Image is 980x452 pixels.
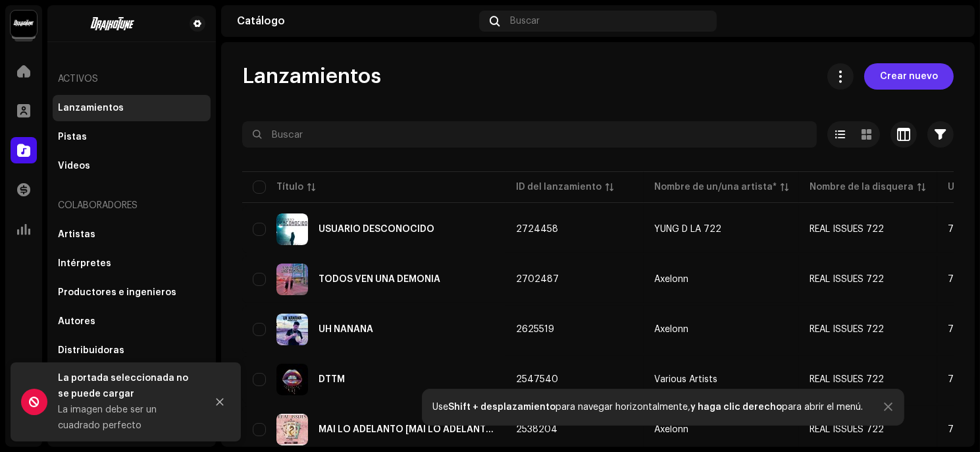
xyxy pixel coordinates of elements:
span: REAL ISSUES 722 [810,275,884,284]
div: Autores [58,316,95,327]
div: Axelonn [654,425,688,434]
span: REAL ISSUES 722 [810,225,884,234]
span: 2538204 [516,425,557,434]
strong: Shift + desplazamiento [449,403,556,412]
div: Various Artists [654,375,717,384]
div: Distribuidoras [58,345,124,356]
div: MAI LO ADELANTO [MAI LO ADELANTO] [319,425,495,434]
div: La imagen debe ser un cuadrado perfecto [58,402,196,434]
div: Axelonn [654,325,688,334]
div: Pistas [58,132,87,142]
span: Buscar [510,16,540,26]
span: 2724458 [516,225,558,234]
span: Axelonn [654,425,788,434]
div: USUARIO DESCONOCIDO [319,225,434,234]
div: Use para navegar horizontalmente, para abrir el menú. [433,402,864,412]
div: Nombre de un/una artista* [654,181,777,194]
input: Buscar [242,121,817,148]
span: REAL ISSUES 722 [810,375,884,384]
re-m-nav-item: Videos [53,153,211,179]
re-m-nav-item: Distribuidoras [53,337,211,364]
div: Intérpretes [58,258,111,269]
img: 10370c6a-d0e2-4592-b8a2-38f444b0ca44 [11,11,37,37]
re-a-nav-header: Colaboradores [53,190,211,221]
span: 2625519 [516,325,554,334]
re-a-nav-header: Activos [53,63,211,95]
div: Videos [58,161,90,171]
re-m-nav-item: Artistas [53,221,211,248]
div: ID del lanzamiento [516,181,602,194]
span: 2702487 [516,275,559,284]
span: YUNG D LA 722 [654,225,788,234]
div: UH NANANA [319,325,373,334]
img: 9fdc7c0a-3ec5-47c6-be69-2144614786f8 [276,314,308,345]
re-m-nav-item: Productores e ingenieros [53,279,211,306]
strong: y haga clic derecho [691,403,783,412]
span: 2547540 [516,375,558,384]
div: Artistas [58,229,95,240]
div: DTTM [319,375,345,384]
img: f2789360-d13a-4ac9-86e3-1eaf16e330ee [276,364,308,395]
re-m-nav-item: Intérpretes [53,250,211,277]
div: Axelonn [654,275,688,284]
img: 2782cdda-71d9-4e83-9892-0bdfd16ac054 [938,11,959,32]
span: Various Artists [654,375,788,384]
button: Crear nuevo [864,63,954,90]
span: REAL ISSUES 722 [810,325,884,334]
div: La portada seleccionada no se puede cargar [58,370,196,402]
img: dfdeba76-baff-4d47-ba27-f9ea4dc191b1 [276,213,308,245]
span: Axelonn [654,275,788,284]
re-m-nav-item: Lanzamientos [53,95,211,121]
div: TODOS VEN UNA DEMONIA [319,275,440,284]
span: Crear nuevo [880,63,938,90]
div: YUNG D LA 722 [654,225,721,234]
span: Axelonn [654,325,788,334]
div: Lanzamientos [58,103,124,113]
button: Close [207,389,233,415]
img: aa83e01f-43b6-4852-8408-5073aa5e035b [276,264,308,295]
div: Catálogo [237,16,474,26]
div: Nombre de la disquera [810,181,914,194]
re-m-nav-item: Pistas [53,124,211,150]
img: 4be5d718-524a-47ed-a2e2-bfbeb4612910 [58,16,168,32]
span: REAL ISSUES 722 [810,425,884,434]
div: Productores e ingenieros [58,287,176,298]
img: fea8fdc1-224d-402b-b709-e5b5f30021ab [276,414,308,445]
span: Lanzamientos [242,63,381,90]
div: Título [276,181,303,194]
re-m-nav-item: Autores [53,308,211,335]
